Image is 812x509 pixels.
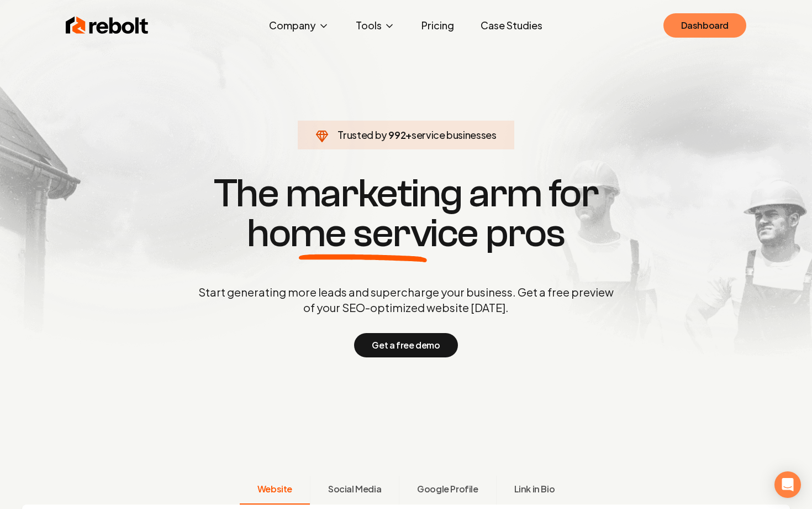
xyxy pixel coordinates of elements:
button: Link in Bio [496,476,573,505]
span: service businesses [412,128,497,141]
button: Google Profile [399,476,495,505]
span: Google Profile [417,482,478,496]
span: Link in Bio [514,482,555,496]
button: Social Media [310,476,399,505]
h1: The marketing arm for pros [141,174,671,253]
button: Tools [347,14,404,37]
a: Dashboard [663,13,746,38]
button: Company [260,14,338,37]
a: Pricing [413,14,463,37]
a: Case Studies [472,14,551,37]
span: + [405,128,412,141]
span: Social Media [328,482,381,496]
button: Website [240,476,310,505]
span: Trusted by [338,128,387,141]
span: home service [247,214,478,253]
span: Website [257,482,292,496]
button: Get a free demo [354,333,457,357]
span: 992 [388,127,405,143]
img: Rebolt Logo [66,14,149,37]
div: Open Intercom Messenger [774,471,801,498]
p: Start generating more leads and supercharge your business. Get a free preview of your SEO-optimiz... [196,284,616,315]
